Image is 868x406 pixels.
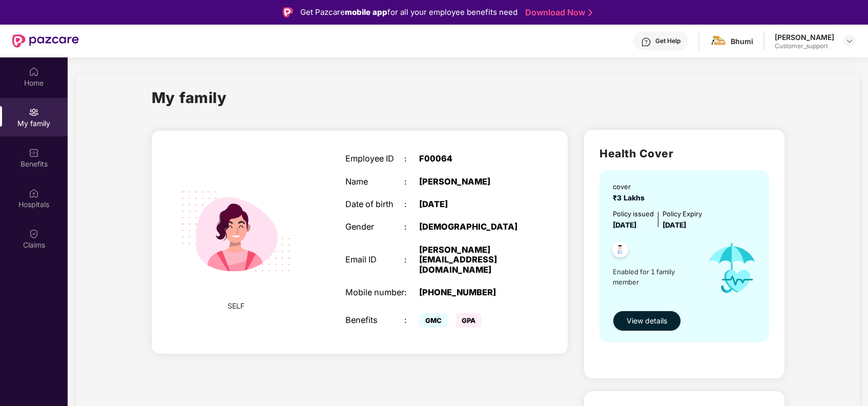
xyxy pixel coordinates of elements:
img: svg+xml;base64,PHN2ZyBpZD0iSGVscC0zMngzMiIgeG1sbnM9Imh0dHA6Ly93d3cudzMub3JnLzIwMDAvc3ZnIiB3aWR0aD... [641,37,651,47]
span: GMC [419,313,448,328]
div: : [404,315,419,325]
img: svg+xml;base64,PHN2ZyB3aWR0aD0iMjAiIGhlaWdodD0iMjAiIHZpZXdCb3g9IjAgMCAyMCAyMCIgZmlsbD0ibm9uZSIgeG... [29,107,39,117]
div: [PERSON_NAME][EMAIL_ADDRESS][DOMAIN_NAME] [419,245,523,275]
div: : [404,154,419,164]
h2: Health Cover [600,145,769,162]
div: [DEMOGRAPHIC_DATA] [419,222,523,232]
img: svg+xml;base64,PHN2ZyBpZD0iQ2xhaW0iIHhtbG5zPSJodHRwOi8vd3d3LnczLm9yZy8yMDAwL3N2ZyIgd2lkdGg9IjIwIi... [29,229,39,239]
div: : [404,288,419,297]
img: New Pazcare Logo [12,34,79,48]
img: Stroke [588,7,592,18]
img: svg+xml;base64,PHN2ZyB4bWxucz0iaHR0cDovL3d3dy53My5vcmcvMjAwMC9zdmciIHdpZHRoPSI0OC45NDMiIGhlaWdodD... [608,238,633,263]
div: Get Help [655,37,680,45]
div: Benefits [345,315,404,325]
div: Customer_support [775,42,834,50]
span: ₹3 Lakhs [613,194,649,202]
div: Employee ID [345,154,404,164]
button: View details [613,311,681,331]
div: Get Pazcare for all your employee benefits need [300,6,518,18]
h1: My family [152,86,227,109]
div: Policy issued [613,209,654,219]
img: svg+xml;base64,PHN2ZyBpZD0iQmVuZWZpdHMiIHhtbG5zPSJodHRwOi8vd3d3LnczLm9yZy8yMDAwL3N2ZyIgd2lkdGg9Ij... [29,148,39,158]
div: : [404,222,419,232]
div: cover [613,181,649,192]
div: : [404,199,419,209]
a: Download Now [525,7,589,18]
span: Enabled for 1 family member [613,267,697,288]
span: [DATE] [663,221,686,229]
div: Bhumi [731,36,753,46]
img: Logo [283,7,293,17]
div: : [404,255,419,265]
div: Mobile number [345,288,404,297]
img: bhumi%20(1).jpg [711,34,726,49]
img: svg+xml;base64,PHN2ZyBpZD0iSG9zcGl0YWxzIiB4bWxucz0iaHR0cDovL3d3dy53My5vcmcvMjAwMC9zdmciIHdpZHRoPS... [29,188,39,198]
strong: mobile app [345,7,387,17]
div: Policy Expiry [663,209,702,219]
img: icon [697,231,767,306]
div: [PERSON_NAME] [775,32,834,42]
img: svg+xml;base64,PHN2ZyBpZD0iSG9tZSIgeG1sbnM9Imh0dHA6Ly93d3cudzMub3JnLzIwMDAvc3ZnIiB3aWR0aD0iMjAiIG... [29,67,39,77]
div: Date of birth [345,199,404,209]
div: F00064 [419,154,523,164]
img: svg+xml;base64,PHN2ZyBpZD0iRHJvcGRvd24tMzJ4MzIiIHhtbG5zPSJodHRwOi8vd3d3LnczLm9yZy8yMDAwL3N2ZyIgd2... [845,37,854,45]
div: : [404,177,419,187]
span: GPA [456,313,482,328]
img: svg+xml;base64,PHN2ZyB4bWxucz0iaHR0cDovL3d3dy53My5vcmcvMjAwMC9zdmciIHdpZHRoPSIyMjQiIGhlaWdodD0iMT... [167,163,304,300]
div: [PERSON_NAME] [419,177,523,187]
span: SELF [228,300,244,312]
div: Email ID [345,255,404,265]
span: View details [627,315,667,327]
div: Gender [345,222,404,232]
span: [DATE] [613,221,636,229]
div: [PHONE_NUMBER] [419,288,523,297]
div: Name [345,177,404,187]
div: [DATE] [419,199,523,209]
